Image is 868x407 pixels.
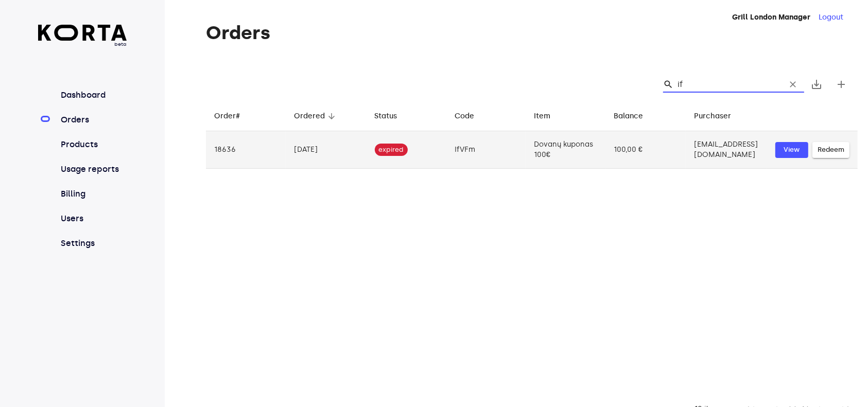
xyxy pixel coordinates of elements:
[327,112,336,121] span: arrow_downward
[835,78,847,91] span: add
[534,110,550,122] div: Item
[206,131,286,169] td: 18636
[694,110,744,122] span: Purchaser
[294,110,338,122] span: Ordered
[59,237,127,250] a: Settings
[455,110,488,122] span: Code
[526,131,605,169] td: Dovanų kuponas 100€
[375,110,397,122] div: Status
[829,72,854,97] button: Create new gift card
[804,72,829,97] button: Export
[294,110,325,122] div: Ordered
[775,142,808,158] button: View
[59,188,127,200] a: Billing
[819,12,843,23] button: Logout
[810,78,823,91] span: save_alt
[375,145,408,155] span: expired
[694,110,731,122] div: Purchaser
[446,131,526,169] td: IfVFm
[286,131,366,169] td: [DATE]
[59,138,127,151] a: Products
[678,76,777,93] input: Search
[455,110,474,122] div: Code
[214,110,240,122] div: Order#
[788,79,798,90] span: clear
[206,23,858,43] h1: Orders
[59,163,127,175] a: Usage reports
[663,79,673,90] span: Search
[686,131,767,169] td: [EMAIL_ADDRESS][DOMAIN_NAME]
[812,142,849,158] button: Redeem
[614,110,656,122] span: Balance
[732,13,810,22] strong: Grill London Manager
[59,114,127,126] a: Orders
[38,25,127,48] a: beta
[214,110,253,122] span: Order#
[818,144,844,156] span: Redeem
[782,73,804,96] button: Clear Search
[59,213,127,225] a: Users
[38,25,127,41] img: Korta
[614,110,643,122] div: Balance
[59,89,127,101] a: Dashboard
[375,110,411,122] span: Status
[38,41,127,48] span: beta
[605,131,686,169] td: 100,00 €
[780,144,803,156] span: View
[534,110,564,122] span: Item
